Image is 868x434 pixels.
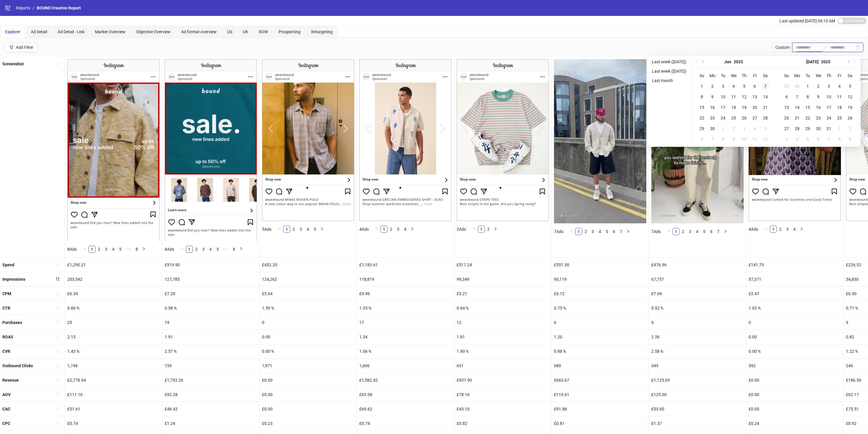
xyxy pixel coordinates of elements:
span: ••• [124,246,133,253]
div: 10 [825,93,832,100]
div: 18 [836,104,843,111]
li: Next Page [492,226,499,233]
span: left [278,227,281,231]
div: 5 [847,83,854,90]
td: 2025-07-20 [781,113,792,123]
div: 9 [815,93,822,100]
li: 6 [708,228,715,235]
span: right [320,227,324,231]
th: Fr [834,70,845,81]
td: 2025-07-01 [802,81,813,92]
span: left [764,227,768,231]
li: 2 [680,228,687,235]
td: 2025-07-23 [813,113,824,123]
td: 2025-07-10 [824,92,834,102]
li: Last week ([DATE]) [650,58,689,65]
span: ROW [259,29,268,34]
li: 3 [589,228,596,235]
a: 1 [575,228,582,235]
td: 2025-06-17 [718,102,728,113]
li: Next Page [238,246,245,253]
div: 23 [709,114,716,122]
div: 14 [794,104,801,111]
td: 2025-06-22 [697,113,707,123]
div: Add Filter [16,45,33,50]
div: 20 [751,104,758,111]
li: / [33,5,34,11]
td: 2025-06-16 [707,102,718,113]
li: 3 [395,226,402,233]
div: 12 [847,93,854,100]
div: 13 [783,104,790,111]
div: 20 [783,114,790,122]
th: Mo [707,70,718,81]
div: 17 [720,104,727,111]
a: 3 [395,226,401,232]
td: 2025-07-06 [781,92,792,102]
td: 2025-07-24 [824,113,834,123]
div: 4 [730,83,737,90]
button: right [722,228,729,235]
li: 3 [297,226,304,233]
span: swap-right [823,45,827,50]
a: 1 [673,228,679,235]
li: 1 [89,246,96,253]
a: 2 [96,246,102,252]
a: 2 [388,226,394,232]
span: Last updated [DATE] 06:10 AM [779,19,835,23]
td: 2025-06-15 [697,102,707,113]
li: Next Page [798,226,805,233]
div: 7 [794,93,801,100]
a: 2 [680,228,686,235]
li: 4 [110,246,117,253]
td: 2025-07-12 [845,92,855,102]
span: sort-ascending [56,306,60,310]
td: 2025-06-20 [750,102,760,113]
div: 9 [709,93,716,100]
li: 4 [304,226,311,233]
td: 2025-06-05 [739,81,750,92]
li: Next 5 Pages [124,246,133,253]
a: 1 [89,246,95,252]
a: 1 [186,246,193,252]
a: 2 [485,226,492,232]
td: 2025-06-11 [728,92,739,102]
a: 3 [687,228,693,235]
a: 6 [708,228,715,235]
li: 1 [672,228,680,235]
span: Explorer [5,29,20,34]
th: Tu [802,70,813,81]
img: Screenshot 120227269900040173 [457,59,549,221]
span: Ad format overview [181,29,217,34]
li: 5 [603,228,610,235]
a: 8 [231,246,237,252]
span: right [239,247,243,250]
th: Sa [845,70,855,81]
span: UK [243,29,248,34]
th: We [813,70,824,81]
li: 2 [777,226,784,233]
td: 2025-06-10 [718,92,728,102]
li: 2 [485,226,492,233]
a: 2 [291,226,297,232]
td: 2025-07-08 [802,92,813,102]
div: 1 [698,83,705,90]
td: 2025-07-02 [813,81,824,92]
td: 2025-06-13 [750,92,760,102]
div: 21 [762,104,769,111]
li: 8 [133,246,140,253]
td: 2025-07-26 [845,113,855,123]
li: Next 5 Pages [221,246,231,253]
td: 2025-06-29 [781,81,792,92]
button: Choose a month [724,56,731,68]
span: Prospecting [278,29,301,34]
div: 29 [783,83,790,90]
td: 2025-07-25 [834,113,845,123]
li: 4 [207,246,214,253]
li: 4 [791,226,798,233]
div: 21 [794,114,801,122]
span: BOUND Creative Report [37,6,81,10]
a: 2 [193,246,200,252]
